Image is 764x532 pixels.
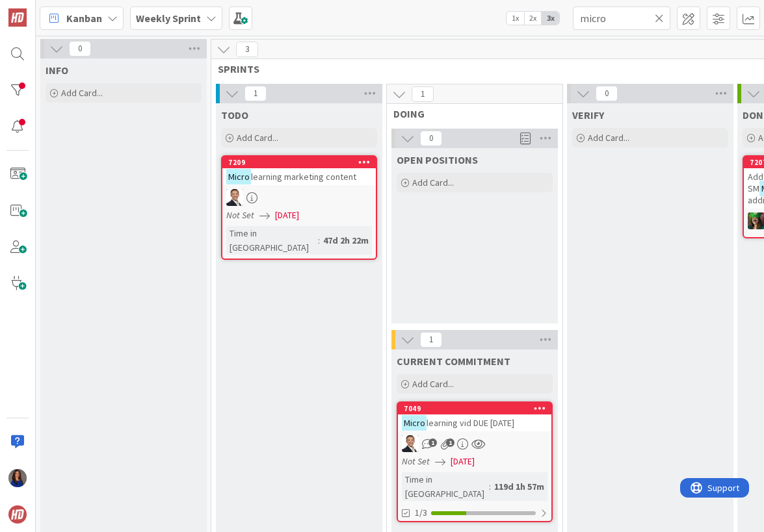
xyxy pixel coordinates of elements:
span: 1/3 [415,506,427,520]
div: Time in [GEOGRAPHIC_DATA] [402,472,489,501]
div: 7209 [228,158,376,167]
a: 7209Microlearning marketing contentSLNot Set[DATE]Time in [GEOGRAPHIC_DATA]:47d 2h 22m [221,155,377,260]
div: Time in [GEOGRAPHIC_DATA] [226,226,318,255]
span: 0 [420,131,442,146]
div: 119d 1h 57m [491,479,547,494]
span: learning vid DUE [DATE] [427,417,514,429]
span: Add Card... [61,87,103,99]
img: SL [402,435,419,452]
span: learning marketing content [251,171,356,183]
i: Not Set [226,209,254,221]
span: INFO [46,64,68,77]
span: : [318,233,320,247]
input: Quick Filter... [573,6,670,30]
span: 1 [446,438,454,447]
div: 7209 [222,157,376,168]
div: 7049Microlearning vid DUE [DATE] [398,403,551,431]
span: DOING [393,107,546,120]
span: : [489,479,491,494]
span: 1 [244,86,267,101]
b: Weekly Sprint [136,12,201,25]
span: OPEN POSITIONS [397,153,478,166]
span: 2x [524,12,542,25]
img: SL [226,189,243,206]
span: 1x [507,12,524,25]
img: Visit kanbanzone.com [8,8,27,27]
span: Add Card... [412,378,454,390]
mark: Micro [226,169,251,184]
mark: Micro [402,415,427,430]
span: 0 [596,86,618,101]
span: [DATE] [275,209,299,222]
span: Add Card... [588,132,629,144]
span: [DATE] [451,455,475,468]
div: SL [398,435,551,452]
span: CURRENT COMMITMENT [397,355,510,368]
div: 7049 [404,404,551,413]
span: 3x [542,12,559,25]
span: 1 [420,332,442,348]
div: SL [222,189,376,206]
span: Add Card... [412,177,454,188]
div: 7049 [398,403,551,414]
span: VERIFY [572,108,604,121]
span: 3 [236,42,258,57]
span: 1 [412,86,434,102]
span: 1 [428,438,437,447]
span: Add Card... [237,132,278,144]
span: TODO [221,108,248,121]
span: Kanban [66,10,102,26]
div: 47d 2h 22m [320,233,372,247]
i: Not Set [402,455,430,467]
img: SL [8,469,27,487]
span: 0 [69,41,91,57]
img: avatar [8,505,27,524]
span: Support [27,2,59,18]
a: 7049Microlearning vid DUE [DATE]SLNot Set[DATE]Time in [GEOGRAPHIC_DATA]:119d 1h 57m1/3 [397,401,553,522]
div: 7209Microlearning marketing content [222,157,376,185]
